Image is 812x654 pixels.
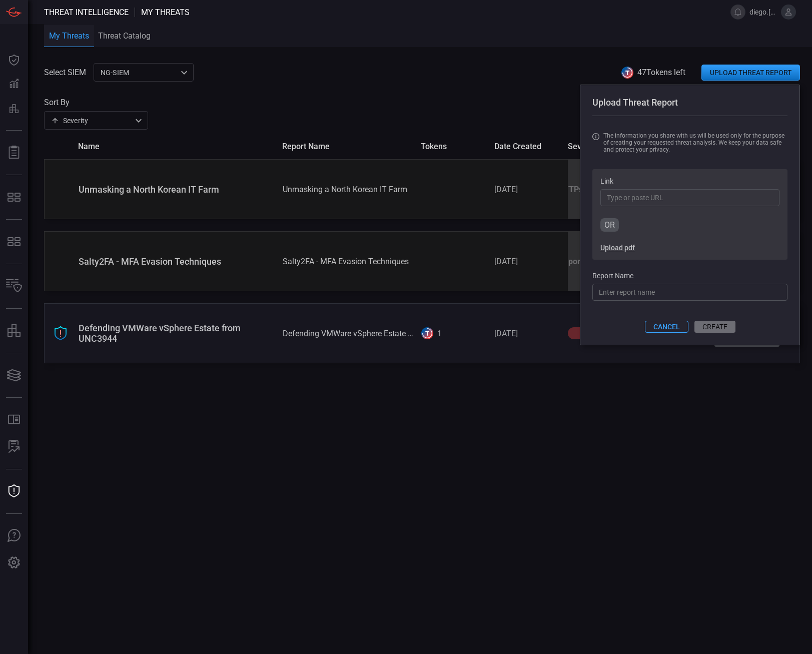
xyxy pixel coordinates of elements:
[2,72,26,96] button: Detections
[2,230,26,254] button: MITRE - Detection Posture
[2,479,26,503] button: Threat Intelligence
[421,142,486,151] span: tokens
[568,232,800,291] div: Dismissed - Report talks about static IoCs - no valuable detections can be created based on it.
[600,244,635,252] button: Upload pdf
[568,142,633,151] span: severity
[44,25,94,48] button: My Threats
[592,272,787,280] label: Report Name
[2,48,26,72] button: Dashboard
[2,96,26,120] button: Preventions
[600,189,779,206] input: Type or paste URL
[2,524,26,548] button: Ask Us A Question
[44,8,129,17] span: Threat Intelligence
[79,184,275,195] div: Unmasking a North Korean IT Farm
[2,274,26,298] button: Inventory
[437,329,442,338] div: 1
[603,132,787,153] span: The information you share with us will be used only for the purpose of creating your requested th...
[283,257,413,266] div: Salty2FA - MFA Evasion Techniques
[749,8,777,16] span: diego.[PERSON_NAME].amandi
[44,98,148,107] label: Sort By
[94,24,155,47] button: Threat Catalog
[600,177,779,185] label: Link
[79,256,275,267] div: Salty2FA - MFA Evasion Techniques
[44,68,86,77] label: Select SIEM
[79,323,275,344] div: Defending VMWare vSphere Estate from UNC3944
[494,329,560,338] div: [DATE]
[2,141,26,165] button: Reports
[78,142,274,151] span: name
[282,142,413,151] span: report name
[2,551,26,575] button: Preferences
[494,142,560,151] span: date created
[51,116,132,126] div: Severity
[2,185,26,209] button: MITRE - Exposures
[494,185,560,194] div: [DATE]
[645,321,688,333] button: CANCEL
[637,68,685,77] span: 47 Tokens left
[600,218,619,232] div: OR
[494,257,560,266] div: [DATE]
[2,435,26,459] button: ALERT ANALYSIS
[2,408,26,432] button: Rule Catalog
[592,97,787,108] div: Upload Threat Report
[2,363,26,387] button: Cards
[283,329,413,338] div: Defending VMWare vSphere Estate from UNC3944
[592,284,787,301] input: Enter report name
[568,160,800,219] div: Dismissed - The TTPs listed in the article are too vague to extract meaningful detections from them.
[568,327,606,339] div: high
[701,65,800,81] button: UPLOAD THREAT REPORT
[101,68,178,78] p: NG-SIEM
[141,8,190,17] span: My Threats
[283,185,413,194] div: Unmasking a North Korean IT Farm
[2,319,26,343] button: assets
